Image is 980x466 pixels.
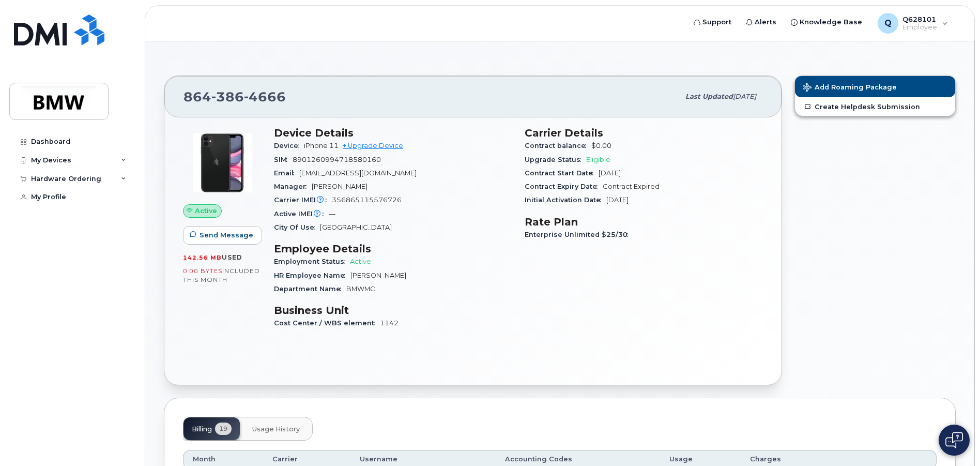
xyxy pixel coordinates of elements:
span: Device [274,142,304,149]
span: [GEOGRAPHIC_DATA] [320,223,392,231]
span: 4666 [244,89,286,104]
span: BMWMC [346,285,375,293]
span: Employment Status [274,258,350,265]
a: + Upgrade Device [343,142,403,149]
span: Cost Center / WBS element [274,319,380,327]
button: Send Message [183,226,262,245]
span: $0.00 [591,142,611,149]
span: [PERSON_NAME] [350,272,406,279]
span: 386 [211,89,244,104]
span: Contract balance [525,142,591,149]
span: Initial Activation Date [525,196,606,204]
span: Email [274,169,299,177]
span: City Of Use [274,223,320,231]
span: Contract Start Date [525,169,599,177]
span: 356865115576726 [332,196,402,204]
span: used [222,253,242,261]
span: Department Name [274,285,346,293]
span: Active IMEI [274,210,329,218]
span: iPhone 11 [304,142,339,149]
h3: Carrier Details [525,127,763,139]
span: 8901260994718580160 [293,156,381,163]
span: [DATE] [606,196,629,204]
a: Create Helpdesk Submission [795,97,955,116]
span: [EMAIL_ADDRESS][DOMAIN_NAME] [299,169,417,177]
span: — [329,210,335,218]
span: Usage History [252,425,300,433]
span: Manager [274,183,312,190]
span: 0.00 Bytes [183,267,222,275]
span: Active [195,206,217,216]
span: SIM [274,156,293,163]
h3: Employee Details [274,243,512,255]
span: Last updated [685,93,733,100]
span: Enterprise Unlimited $25/30 [525,231,633,238]
span: Carrier IMEI [274,196,332,204]
span: Eligible [586,156,610,163]
span: [PERSON_NAME] [312,183,367,190]
h3: Business Unit [274,304,512,317]
span: Contract Expired [603,183,660,190]
button: Add Roaming Package [795,76,955,97]
span: HR Employee Name [274,272,350,279]
span: 864 [183,89,286,104]
img: Open chat [945,432,963,448]
span: 1142 [380,319,399,327]
span: Send Message [200,230,253,240]
span: 142.56 MB [183,254,222,261]
img: iPhone_11.jpg [191,132,253,194]
span: Upgrade Status [525,156,586,163]
span: Active [350,258,371,265]
span: [DATE] [599,169,621,177]
h3: Rate Plan [525,216,763,228]
span: Contract Expiry Date [525,183,603,190]
span: [DATE] [733,93,756,100]
span: Add Roaming Package [803,83,897,93]
h3: Device Details [274,127,512,139]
